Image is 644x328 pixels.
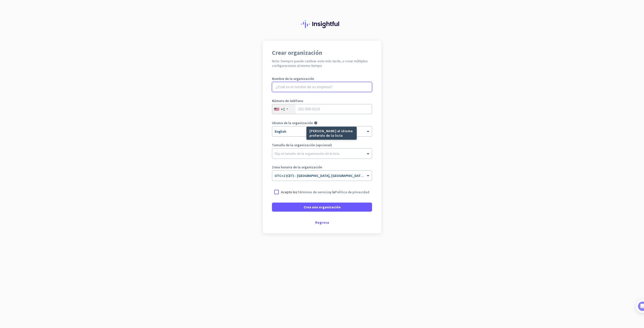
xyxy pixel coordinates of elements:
[272,50,372,56] h1: Crear organización
[301,20,343,28] img: Insightful
[335,190,369,194] a: Política de privacidad
[281,190,369,195] p: Acepto los y la
[272,99,372,103] label: Número de teléfono
[281,107,285,112] div: +1
[272,77,372,80] label: Nombre de la organización
[272,82,372,92] input: ¿Cuál es el nombre de su empresa?
[272,143,372,147] label: Tamaño de la organización (opcional)
[314,121,317,125] i: help
[297,190,330,194] a: Términos de servicio
[272,203,372,212] button: Crea una organización
[306,127,357,140] div: [PERSON_NAME] el idioma preferido de la lista
[272,221,372,224] div: Regresa
[272,104,372,114] input: 201-555-0123
[272,59,372,68] h2: Nota: Siempre puede cambiar esto más tarde, o crear múltiples configuraciones al mismo tiempo
[272,165,372,169] label: Zona horaria de la organización
[304,205,341,210] span: Crea una organización
[272,121,313,125] label: Idioma de la organización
